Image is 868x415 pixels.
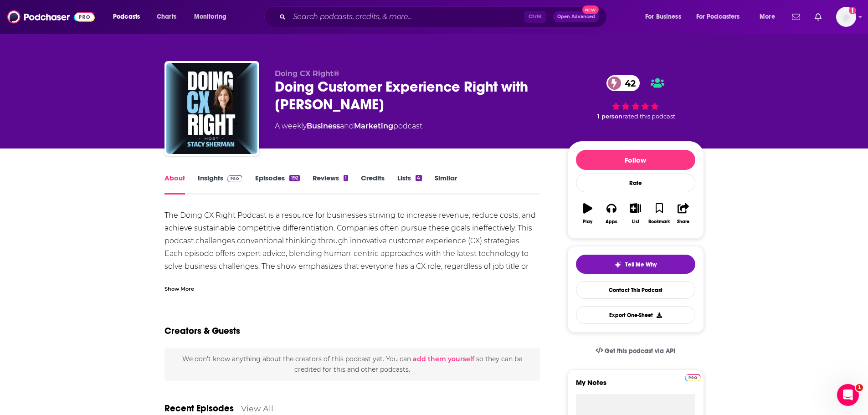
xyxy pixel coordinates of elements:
span: More [760,10,775,23]
div: 4 [416,175,421,181]
svg: Add a profile image [849,7,856,14]
button: Follow [576,150,695,170]
a: Show notifications dropdown [788,9,804,25]
a: 42 [606,75,640,91]
span: Open Advanced [557,15,595,19]
span: For Business [645,10,681,23]
a: Recent Episodes [164,403,234,414]
button: open menu [188,10,238,24]
span: Charts [157,10,176,23]
a: InsightsPodchaser Pro [198,174,243,195]
span: New [582,5,599,14]
div: Rate [576,174,695,192]
a: Charts [151,10,182,24]
div: Play [583,219,592,225]
button: open menu [107,10,152,24]
div: Apps [606,219,617,225]
span: Get this podcast via API [605,347,675,355]
a: Marketing [354,122,393,130]
span: and [340,122,354,130]
span: We don't know anything about the creators of this podcast yet . You can so they can be credited f... [182,355,522,373]
div: 192 [289,175,299,181]
a: Episodes192 [255,174,299,195]
input: Search podcasts, credits, & more... [289,10,524,24]
span: Ctrl K [524,11,546,23]
button: Share [671,197,695,230]
span: Monitoring [194,10,226,23]
span: rated this podcast [622,113,675,120]
img: User Profile [836,7,856,27]
img: Podchaser Pro [685,374,701,381]
a: Pro website [685,373,701,381]
div: List [632,219,639,225]
img: Podchaser - Follow, Share and Rate Podcasts [7,8,95,26]
div: A weekly podcast [275,121,422,132]
div: Bookmark [648,219,670,225]
a: Business [307,122,340,130]
span: Logged in as mindyn [836,7,856,27]
div: 1 [344,175,348,181]
span: Podcasts [113,10,140,23]
img: Podchaser Pro [227,175,243,182]
a: Reviews1 [313,174,348,195]
a: About [164,174,185,195]
div: Share [677,219,689,225]
span: 1 [856,384,863,391]
span: 42 [616,75,640,91]
button: add them yourself [413,355,474,363]
button: open menu [690,10,753,24]
button: List [623,197,647,230]
span: Doing CX Right®‬ [275,69,339,78]
label: My Notes [576,378,695,394]
span: 1 person [597,113,622,120]
button: open menu [639,10,693,24]
button: Open AdvancedNew [553,11,599,22]
img: Doing Customer Experience Right‬ with Stacy Sherman [166,63,257,154]
a: Similar [435,174,457,195]
button: open menu [753,10,786,24]
button: Export One-Sheet [576,306,695,324]
div: The Doing CX Right Podcast is a resource for businesses striving to increase revenue, reduce cost... [164,209,540,324]
button: Show profile menu [836,7,856,27]
a: View All [241,404,273,413]
a: Lists4 [397,174,421,195]
img: tell me why sparkle [614,261,621,268]
span: For Podcasters [696,10,740,23]
button: Bookmark [647,197,671,230]
a: Contact This Podcast [576,281,695,299]
button: Apps [600,197,623,230]
iframe: Intercom live chat [837,384,859,406]
a: Get this podcast via API [588,340,683,362]
a: Credits [361,174,385,195]
button: tell me why sparkleTell Me Why [576,255,695,274]
a: Show notifications dropdown [811,9,825,25]
h2: Creators & Guests [164,325,240,337]
div: 42 1 personrated this podcast [567,69,704,126]
div: Search podcasts, credits, & more... [273,6,616,27]
button: Play [576,197,600,230]
span: Tell Me Why [625,261,657,268]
